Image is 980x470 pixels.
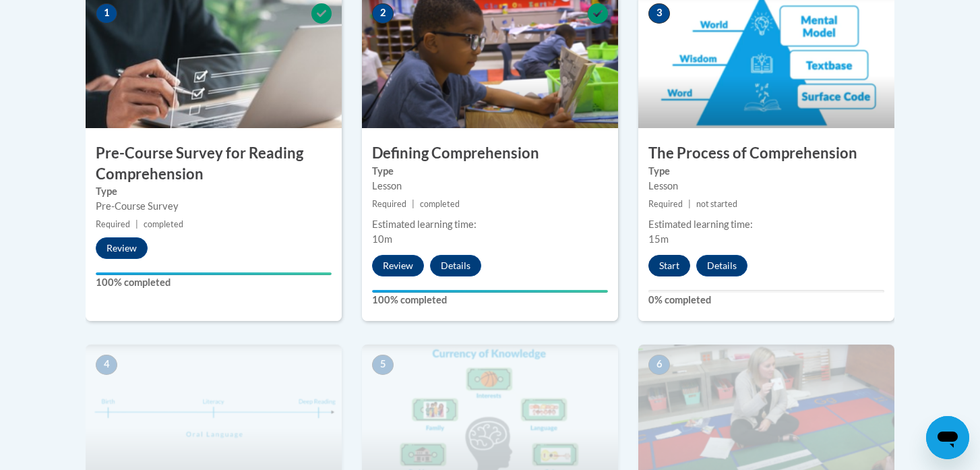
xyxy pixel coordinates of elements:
[96,355,117,375] span: 4
[96,275,332,290] label: 100% completed
[135,219,138,229] span: |
[96,184,332,199] label: Type
[688,199,691,209] span: |
[648,179,884,194] div: Lesson
[430,255,481,276] button: Details
[648,233,669,245] span: 15m
[96,237,148,259] button: Review
[638,143,894,164] h3: The Process of Comprehension
[696,255,747,276] button: Details
[696,199,737,209] span: not started
[648,355,670,375] span: 6
[372,217,608,232] div: Estimated learning time:
[372,164,608,179] label: Type
[648,255,690,276] button: Start
[648,293,884,307] label: 0% completed
[96,3,117,24] span: 1
[86,143,342,185] h3: Pre-Course Survey for Reading Comprehension
[144,219,183,229] span: completed
[362,143,618,164] h3: Defining Comprehension
[96,219,130,229] span: Required
[372,290,608,293] div: Your progress
[926,416,969,459] iframe: Button to launch messaging window
[412,199,415,209] span: |
[372,233,392,245] span: 10m
[372,255,424,276] button: Review
[420,199,460,209] span: completed
[96,199,332,214] div: Pre-Course Survey
[372,3,394,24] span: 2
[648,3,670,24] span: 3
[372,355,394,375] span: 5
[372,179,608,194] div: Lesson
[372,293,608,307] label: 100% completed
[648,164,884,179] label: Type
[648,199,683,209] span: Required
[648,217,884,232] div: Estimated learning time:
[96,272,332,275] div: Your progress
[372,199,406,209] span: Required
